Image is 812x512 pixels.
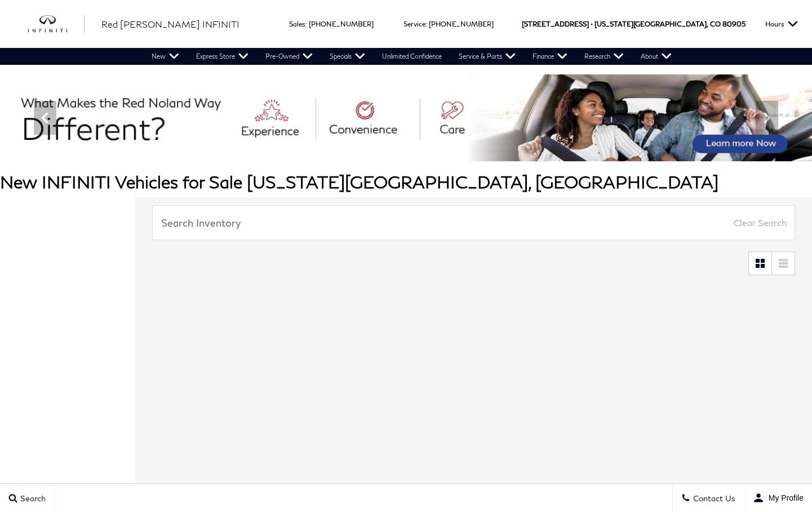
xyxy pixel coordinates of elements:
[28,15,85,33] a: infiniti
[309,20,374,28] a: [PHONE_NUMBER]
[321,48,374,65] a: Specials
[305,20,307,28] span: :
[374,48,450,65] a: Unlimited Confidence
[143,48,188,65] a: New
[429,20,494,28] a: [PHONE_NUMBER]
[101,19,239,29] span: Red [PERSON_NAME] INFINITI
[425,20,427,28] span: :
[632,48,680,65] a: About
[28,15,85,33] img: INFINITI
[450,48,524,65] a: Service & Parts
[764,493,804,502] span: My Profile
[152,205,795,240] input: Search Inventory
[690,493,735,503] span: Contact Us
[143,48,680,65] nav: Main Navigation
[101,17,239,31] a: Red [PERSON_NAME] INFINITI
[522,20,746,28] a: [STREET_ADDRESS] • [US_STATE][GEOGRAPHIC_DATA], CO 80905
[403,20,425,28] span: Service
[576,48,632,65] a: Research
[289,20,305,28] span: Sales
[524,48,576,65] a: Finance
[17,493,46,503] span: Search
[188,48,257,65] a: Express Store
[257,48,321,65] a: Pre-Owned
[744,484,812,512] button: user-profile-menu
